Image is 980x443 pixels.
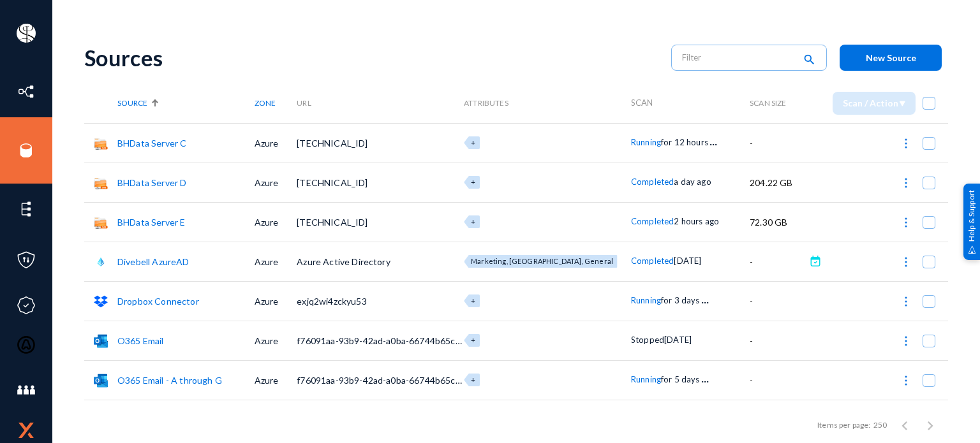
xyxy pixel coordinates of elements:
span: Zone [255,98,276,108]
span: Azure Active Directory [297,256,390,267]
a: O365 Email - A through G [117,375,222,386]
td: Azure [255,360,297,400]
img: icon-more.svg [900,295,912,308]
img: icon-compliance.svg [17,296,36,315]
span: . [701,291,704,306]
td: 72.30 GB [750,202,806,242]
td: Azure [255,123,297,163]
span: [TECHNICAL_ID] [297,138,367,149]
img: smb.png [94,176,108,190]
td: 204.22 GB [750,163,806,202]
span: 2 hours ago [674,216,719,226]
span: + [471,375,475,384]
span: for 12 hours [661,137,708,147]
td: Azure [255,202,297,242]
span: exjq2wi4zckyu53 [297,296,366,307]
img: icon-sources.svg [17,141,36,160]
td: Azure [255,281,297,321]
img: smb.png [94,215,108,229]
img: ACg8ocIa8OWj5FIzaB8MU-JIbNDt0RWcUDl_eQ0ZyYxN7rWYZ1uJfn9p=s96-c [17,24,36,43]
a: BHData Server D [117,177,186,188]
td: Azure [255,163,297,202]
img: icon-more.svg [900,216,912,229]
div: Help & Support [963,183,980,259]
span: URL [297,98,311,108]
span: for 3 days [661,295,700,305]
span: New Source [866,52,916,63]
span: . [701,370,704,385]
a: Dropbox Connector [117,296,199,307]
div: 250 [873,419,887,431]
span: Scan Size [750,98,786,108]
span: . [704,370,706,385]
span: + [471,217,475,226]
span: [TECHNICAL_ID] [297,217,367,228]
button: New Source [840,45,942,71]
span: . [706,291,709,306]
span: f76091aa-93b9-42ad-a0ba-66744b65c468 [297,375,471,386]
span: Stopped [631,335,664,345]
span: Completed [631,177,674,187]
span: [DATE] [664,335,692,345]
td: Azure [255,400,297,439]
td: Azure [255,321,297,360]
a: BHData Server E [117,217,185,228]
span: . [715,133,717,148]
span: . [709,133,712,148]
span: + [471,138,475,147]
span: . [712,133,715,148]
img: dropbox.svg [94,294,108,309]
a: Divebell AzureAD [117,256,189,267]
span: Marketing, [GEOGRAPHIC_DATA], General [471,257,613,265]
span: . [704,291,706,306]
img: help_support.svg [968,245,976,254]
a: O365 Email [117,335,164,346]
img: icon-more.svg [900,177,912,189]
img: icon-more.svg [900,335,912,347]
span: Completed [631,216,674,226]
td: - [750,242,806,281]
div: Source [117,98,255,108]
input: Filter [682,48,794,67]
td: Azure [255,242,297,281]
td: 2.73 TB [750,400,806,439]
span: Running [631,374,661,384]
a: BHData Server C [117,138,186,149]
img: o365mail.svg [94,374,108,388]
span: + [471,336,475,344]
span: [TECHNICAL_ID] [297,177,367,188]
div: Zone [255,98,297,108]
span: a day ago [674,177,711,187]
button: Next page [917,412,943,438]
span: for 5 days [661,374,700,384]
div: Sources [84,45,658,71]
img: icon-inventory.svg [17,82,36,101]
img: icon-members.svg [17,381,36,400]
img: icon-more.svg [900,137,912,150]
span: Attributes [464,98,509,108]
img: icon-elements.svg [17,200,36,219]
span: + [471,178,475,186]
span: . [706,370,709,385]
td: - [750,360,806,400]
td: - [750,281,806,321]
td: - [750,123,806,163]
mat-icon: search [801,52,817,69]
img: smb.png [94,136,108,150]
div: Items per page: [817,419,870,431]
td: - [750,321,806,360]
span: [DATE] [674,256,701,266]
img: icon-policies.svg [17,251,36,270]
span: f76091aa-93b9-42ad-a0ba-66744b65c468 [297,335,471,346]
img: icon-more.svg [900,256,912,268]
img: icon-oauth.svg [17,335,36,354]
img: icon-more.svg [900,374,912,387]
span: + [471,296,475,305]
img: o365mail.svg [94,334,108,348]
button: Previous page [892,412,917,438]
span: Source [117,98,147,108]
img: azuread.png [94,255,108,269]
span: Completed [631,256,674,266]
span: Running [631,295,661,305]
span: Scan [631,98,653,108]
